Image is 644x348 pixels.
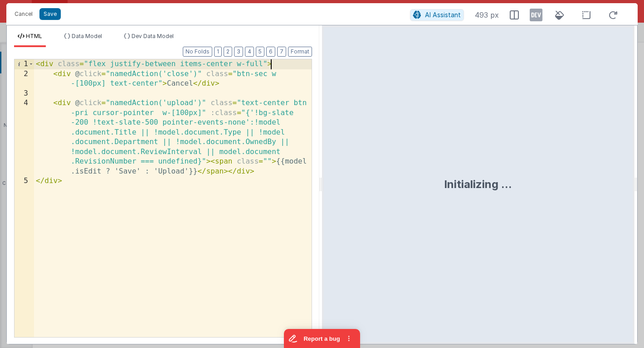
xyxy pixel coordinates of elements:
button: Format [288,47,312,57]
span: Data Model [72,33,102,39]
div: 1 [15,59,34,69]
button: AI Assistant [410,9,464,21]
div: 3 [15,89,34,99]
button: 3 [234,47,243,57]
button: Save [39,8,61,20]
div: 2 [15,69,34,89]
span: 493 px [475,10,499,20]
div: 5 [15,176,34,186]
button: No Folds [183,47,212,57]
button: 6 [266,47,275,57]
div: Initializing ... [444,177,512,192]
button: 1 [214,47,222,57]
button: 7 [277,47,286,57]
span: AI Assistant [425,11,461,19]
button: Cancel [10,8,37,20]
button: 2 [224,47,232,57]
button: 5 [256,47,264,57]
div: 4 [15,98,34,176]
span: HTML [26,33,42,39]
span: Dev Data Model [132,33,174,39]
iframe: Marker.io feedback button [284,329,360,348]
button: 4 [245,47,254,57]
